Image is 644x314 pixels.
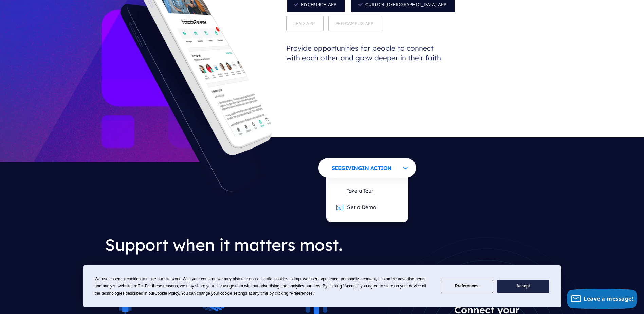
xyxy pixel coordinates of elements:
[318,180,416,196] p: or
[328,16,382,31] span: Per-Campus App
[284,33,447,73] p: Provide opportunities for people to connect with each other and grow deeper in their faith
[567,289,637,309] button: Leave a message!
[105,230,366,260] h2: Support when it matters most.
[318,158,416,178] button: SeeGivingin Action
[341,164,362,171] span: Giving
[584,295,634,302] span: Leave a message!
[497,280,549,293] button: Accept
[330,182,380,199] a: Take a Tour
[286,16,324,31] span: Lead App
[95,276,433,297] div: We use essential cookies to make our site work. With your consent, we may also use non-essential ...
[291,291,313,296] span: Preferences
[441,280,493,293] button: Preferences
[330,199,383,215] a: Get a Demo
[83,265,561,307] div: Cookie Consent Prompt
[154,291,179,296] span: Cookie Policy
